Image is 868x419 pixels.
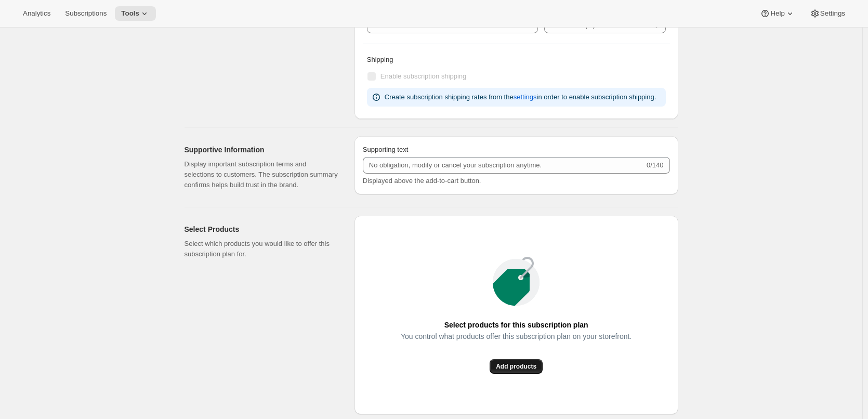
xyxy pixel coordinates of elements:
[17,6,57,21] button: Analytics
[115,6,156,21] button: Tools
[754,6,801,21] button: Help
[185,145,338,155] h2: Supportive Information
[65,9,107,18] span: Subscriptions
[490,359,543,374] button: Add products
[185,159,338,190] p: Display important subscription terms and selections to customers. The subscription summary confir...
[496,362,536,371] span: Add products
[820,9,845,18] span: Settings
[770,9,784,18] span: Help
[514,92,537,102] span: settings
[363,146,408,153] span: Supporting text
[121,9,139,18] span: Tools
[59,6,113,21] button: Subscriptions
[23,9,50,18] span: Analytics
[367,55,666,65] p: Shipping
[185,239,338,259] p: Select which products you would like to offer this subscription plan for.
[507,89,543,106] button: settings
[444,318,588,332] span: Select products for this subscription plan
[804,6,851,21] button: Settings
[385,93,656,101] span: Create subscription shipping rates from the in order to enable subscription shipping.
[363,157,645,174] input: No obligation, modify or cancel your subscription anytime.
[185,224,338,234] h2: Select Products
[401,329,632,344] span: You control what products offer this subscription plan on your storefront.
[380,72,467,80] span: Enable subscription shipping
[363,177,481,185] span: Displayed above the add-to-cart button.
